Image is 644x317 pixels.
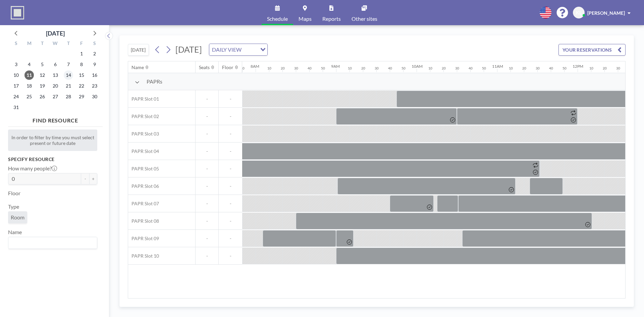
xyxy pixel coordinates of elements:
[24,70,34,80] span: Monday, August 11, 2025
[219,148,242,154] span: -
[375,66,379,70] div: 30
[267,66,271,70] div: 10
[222,64,233,70] div: Floor
[11,60,21,69] span: Sunday, August 3, 2025
[77,49,86,58] span: Friday, August 1, 2025
[75,40,88,48] div: F
[23,40,36,48] div: M
[36,40,49,48] div: T
[509,66,513,70] div: 10
[11,6,24,19] img: organization-logo
[219,253,242,259] span: -
[11,92,21,101] span: Sunday, August 24, 2025
[128,131,159,137] span: PAPR Slot 03
[62,40,75,48] div: T
[64,60,73,69] span: Thursday, August 7, 2025
[77,92,86,101] span: Friday, August 29, 2025
[128,96,159,102] span: PAPR Slot 01
[412,64,423,69] div: 10AM
[587,10,625,16] span: [PERSON_NAME]
[196,218,218,224] span: -
[616,66,620,70] div: 30
[147,78,162,85] span: PAPRs
[90,49,99,58] span: Saturday, August 2, 2025
[244,45,256,54] input: Search for option
[8,237,97,249] div: Search for option
[8,129,97,151] div: In order to filter by time you must select present or future date
[128,113,159,119] span: PAPR Slot 02
[128,218,159,224] span: PAPR Slot 08
[8,165,57,172] label: How many people?
[128,183,159,189] span: PAPR Slot 06
[128,201,159,207] span: PAPR Slot 07
[175,44,202,54] span: [DATE]
[131,64,144,70] div: Name
[294,66,298,70] div: 30
[8,203,19,210] label: Type
[589,66,593,70] div: 10
[196,148,218,154] span: -
[576,10,582,16] span: KL
[211,45,243,54] span: DAILY VIEW
[199,64,210,70] div: Seats
[51,81,60,91] span: Wednesday, August 20, 2025
[9,239,93,247] input: Search for option
[128,148,159,154] span: PAPR Slot 04
[81,173,89,184] button: -
[11,103,21,112] span: Sunday, August 31, 2025
[90,92,99,101] span: Saturday, August 30, 2025
[428,66,432,70] div: 10
[267,16,288,21] span: Schedule
[49,40,62,48] div: W
[10,40,23,48] div: S
[196,201,218,207] span: -
[219,218,242,224] span: -
[361,66,365,70] div: 20
[240,66,245,70] div: 50
[77,70,86,80] span: Friday, August 15, 2025
[219,131,242,137] span: -
[482,66,486,70] div: 50
[219,166,242,172] span: -
[51,60,60,69] span: Wednesday, August 6, 2025
[219,183,242,189] span: -
[558,44,626,56] button: YOUR RESERVATIONS
[308,66,312,70] div: 40
[603,66,607,70] div: 20
[64,92,73,101] span: Thursday, August 28, 2025
[562,66,567,70] div: 50
[196,183,218,189] span: -
[401,66,406,70] div: 50
[196,166,218,172] span: -
[38,81,47,91] span: Tuesday, August 19, 2025
[64,70,73,80] span: Thursday, August 14, 2025
[196,235,218,242] span: -
[38,60,47,69] span: Tuesday, August 5, 2025
[51,92,60,101] span: Wednesday, August 27, 2025
[352,16,377,21] span: Other sites
[46,29,65,38] div: [DATE]
[11,214,24,221] span: Room
[219,235,242,242] span: -
[128,166,159,172] span: PAPR Slot 05
[219,113,242,119] span: -
[536,66,540,70] div: 30
[24,60,34,69] span: Monday, August 4, 2025
[455,66,459,70] div: 30
[492,64,503,69] div: 11AM
[8,156,97,162] h3: Specify resource
[89,173,97,184] button: +
[128,253,159,259] span: PAPR Slot 10
[549,66,553,70] div: 40
[11,70,21,80] span: Sunday, August 10, 2025
[8,229,22,235] label: Name
[522,66,526,70] div: 20
[11,81,21,91] span: Sunday, August 17, 2025
[469,66,473,70] div: 40
[128,44,149,56] button: [DATE]
[251,64,259,69] div: 8AM
[442,66,446,70] div: 20
[64,81,73,91] span: Thursday, August 21, 2025
[128,235,159,242] span: PAPR Slot 09
[196,113,218,119] span: -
